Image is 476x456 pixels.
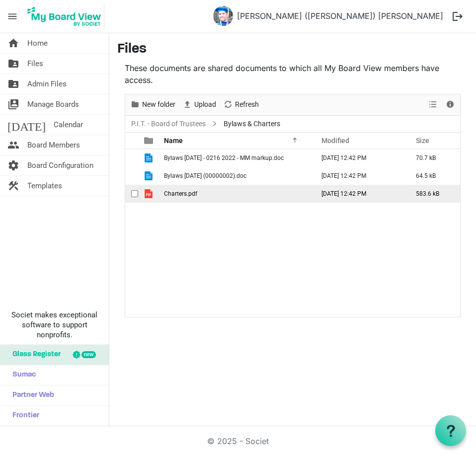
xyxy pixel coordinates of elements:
span: home [7,33,19,53]
span: Name [164,137,183,145]
span: Upload [193,98,217,111]
div: Details [442,94,459,115]
a: [PERSON_NAME] ([PERSON_NAME]) [PERSON_NAME] [233,6,447,26]
img: AACwHfAXnT7RVsVMIpzP9NsJ9XQS-TCGe4VqKvD4igbMAJHlKI7vMXkTT4jGIXA3jjrzUlkvVTZPsJsHWjRaCw_thumb.png [213,6,233,26]
span: menu [3,7,22,26]
span: Modified [321,137,349,145]
td: checkbox [125,185,138,203]
span: Partner Web [7,385,54,405]
button: Details [444,98,457,111]
span: settings [7,155,19,175]
div: new [81,351,96,358]
a: My Board View Logo [24,4,108,29]
td: 583.6 kB is template cell column header Size [405,185,460,203]
h3: Files [117,41,468,58]
span: Glass Register [7,345,61,365]
td: checkbox [125,167,138,185]
a: © 2025 - Societ [207,436,269,446]
span: Manage Boards [27,94,79,114]
div: New folder [127,94,179,115]
span: New folder [141,98,176,111]
button: View dropdownbutton [427,98,439,111]
span: Home [27,33,48,53]
span: Sumac [7,365,36,385]
span: construction [7,176,19,196]
td: 70.7 kB is template cell column header Size [405,149,460,167]
td: is template cell column header type [138,149,161,167]
img: My Board View Logo [24,4,104,29]
a: P.I.T. - Board of Trustees [129,118,208,130]
td: Bylaws 02.25.09 (00000002).doc is template cell column header Name [161,167,311,185]
div: View [425,94,442,115]
button: Upload [181,98,218,111]
span: folder_shared [7,74,19,94]
div: Upload [179,94,220,115]
td: 64.5 kB is template cell column header Size [405,167,460,185]
td: August 17, 2022 12:42 PM column header Modified [311,185,405,203]
span: Societ makes exceptional software to support nonprofits. [4,310,104,340]
div: Refresh [220,94,262,115]
td: Charters.pdf is template cell column header Name [161,185,311,203]
span: Bylaws [DATE] (00000002).doc [164,172,246,179]
td: is template cell column header type [138,185,161,203]
span: Refresh [234,98,260,111]
button: logout [447,6,468,27]
span: Board Members [27,135,80,155]
button: New folder [129,98,177,111]
span: Board Configuration [27,155,93,175]
span: [DATE] [7,115,46,135]
td: August 17, 2022 12:42 PM column header Modified [311,149,405,167]
span: Templates [27,176,62,196]
span: Size [416,137,429,145]
span: Charters.pdf [164,190,197,197]
span: Files [27,54,43,74]
span: Admin Files [27,74,67,94]
span: Frontier [7,406,39,426]
span: Bylaws & Charters [222,118,282,130]
td: August 17, 2022 12:42 PM column header Modified [311,167,405,185]
td: Bylaws 02.25.09 - 0216 2022 - MM markup.doc is template cell column header Name [161,149,311,167]
span: Calendar [54,115,83,135]
span: folder_shared [7,54,19,74]
span: switch_account [7,94,19,114]
td: checkbox [125,149,138,167]
td: is template cell column header type [138,167,161,185]
button: Refresh [222,98,261,111]
span: people [7,135,19,155]
p: These documents are shared documents to which all My Board View members have access. [125,62,461,86]
span: Bylaws [DATE] - 0216 2022 - MM markup.doc [164,154,284,161]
